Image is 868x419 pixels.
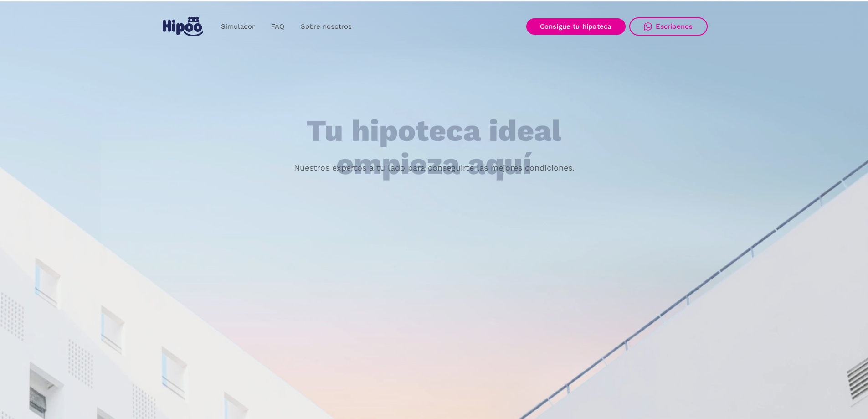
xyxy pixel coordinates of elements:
a: home [161,13,205,40]
p: Profesionales con +40M€ gestionados en hipotecas [408,191,485,206]
div: Escríbenos [656,22,693,31]
a: Simulador [213,18,263,36]
a: Sobre nosotros [293,18,360,36]
h1: Banco de España [282,183,376,191]
a: Escríbenos [629,17,708,36]
a: FAQ [263,18,293,36]
p: Soporte para contratar tu nueva hipoteca o mejorar la actual [517,191,611,206]
p: Intermediarios hipotecarios regulados por el Banco de España [282,191,376,206]
h1: Contratación y subrogación [517,183,611,191]
a: Consigue tu hipoteca [526,18,626,35]
a: Buscar nueva hipoteca [298,226,429,248]
a: Mejorar mi hipoteca [433,226,570,248]
h1: Tu hipoteca ideal empieza aquí [261,114,606,181]
h1: Expertos a tu lado [408,183,485,191]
